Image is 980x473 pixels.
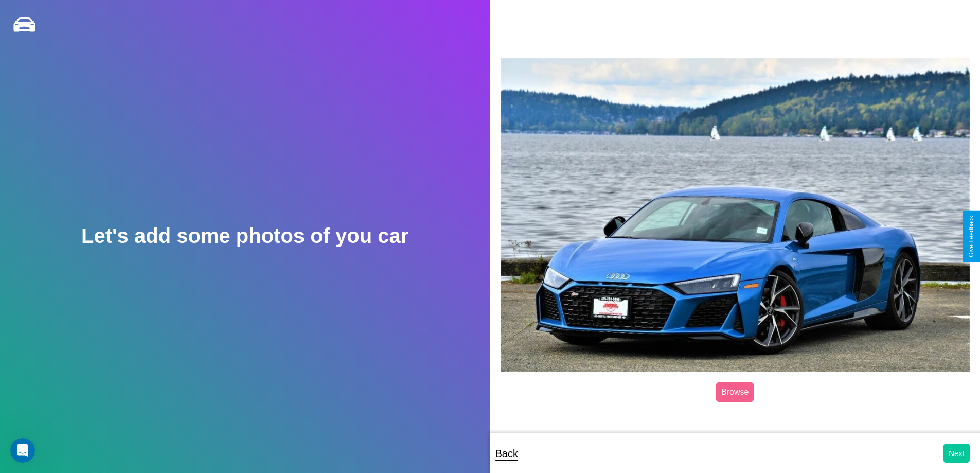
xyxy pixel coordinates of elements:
button: Next [943,444,970,463]
h2: Let's add some photos of you car [81,224,408,248]
div: Give Feedback [968,216,975,257]
iframe: Intercom live chat [10,438,35,463]
img: posted [501,58,970,373]
label: Browse [716,382,754,402]
p: Back [495,444,518,463]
